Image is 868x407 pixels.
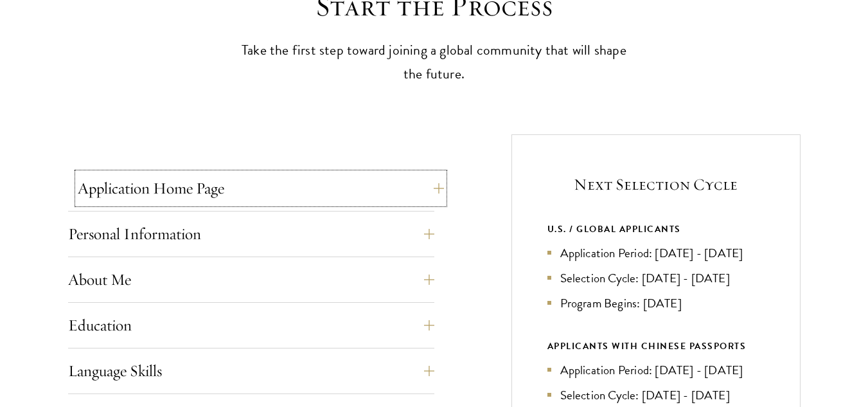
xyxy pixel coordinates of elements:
[547,244,765,262] li: Application Period: [DATE] - [DATE]
[68,310,434,341] button: Education
[78,173,444,204] button: Application Home Page
[547,361,765,379] li: Application Period: [DATE] - [DATE]
[68,219,434,249] button: Personal Information
[235,39,633,86] p: Take the first step toward joining a global community that will shape the future.
[547,174,765,195] h5: Next Selection Cycle
[68,356,434,386] button: Language Skills
[547,294,765,312] li: Program Begins: [DATE]
[547,269,765,287] li: Selection Cycle: [DATE] - [DATE]
[68,264,434,295] button: About Me
[547,338,765,354] div: APPLICANTS WITH CHINESE PASSPORTS
[547,386,765,404] li: Selection Cycle: [DATE] - [DATE]
[547,221,765,237] div: U.S. / GLOBAL APPLICANTS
